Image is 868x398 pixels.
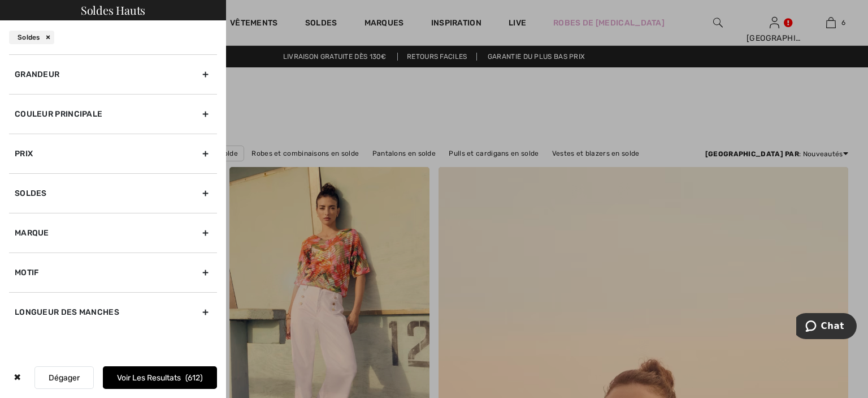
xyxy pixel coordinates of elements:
[34,366,94,389] button: Dégager
[9,173,217,213] div: Soldes
[185,373,203,383] span: 612
[9,213,217,253] div: Marque
[796,313,857,341] iframe: Ouvre un widget dans lequel vous pouvez chatter avec l’un de nos agents
[9,94,217,134] div: Couleur Principale
[9,31,54,44] div: Soldes
[9,366,25,389] div: ✖
[9,292,217,332] div: Longueur des manches
[103,366,217,389] button: Voir les resultats612
[9,253,217,292] div: Motif
[9,54,217,94] div: Grandeur
[9,134,217,173] div: Prix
